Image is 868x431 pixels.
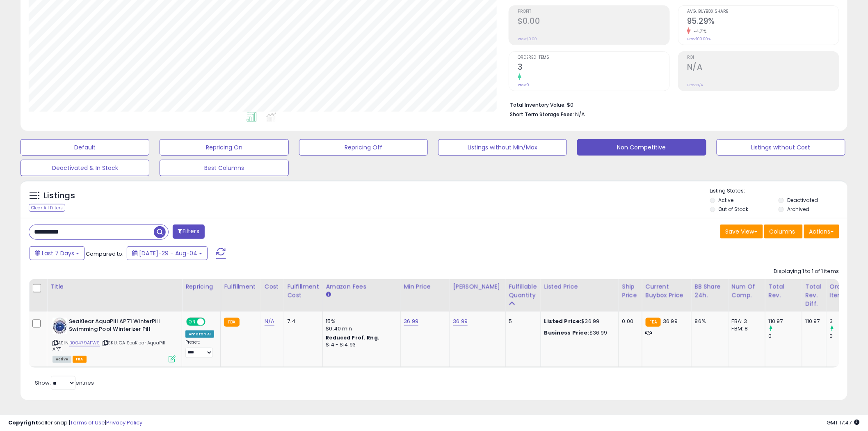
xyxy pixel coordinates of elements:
div: 110.97 [769,318,802,325]
div: Repricing [185,282,217,291]
li: $0 [510,99,833,109]
div: Ship Price [622,282,639,300]
span: ROI [687,55,839,60]
div: 86% [695,318,722,325]
label: Archived [787,206,809,213]
div: Amazon AI [185,330,214,338]
b: Total Inventory Value: [510,101,566,108]
span: 2025-08-12 17:47 GMT [827,419,860,426]
span: N/A [575,110,585,118]
span: Compared to: [86,250,123,258]
small: FBA [224,318,239,327]
b: Business Price: [544,329,589,337]
small: FBA [646,318,661,327]
label: Out of Stock [719,206,749,213]
div: Clear All Filters [29,204,65,212]
a: 36.99 [453,317,468,326]
h2: N/A [687,62,839,73]
div: 5 [509,318,535,325]
button: Listings without Cost [717,139,845,156]
b: SeaKlear AquaPill AP71 WinterPill Swimming Pool Winterizer Pill [69,318,169,335]
span: 36.99 [663,317,678,325]
div: 0 [769,332,802,340]
button: Repricing On [160,139,288,156]
div: 110.97 [806,318,820,325]
span: Profit [518,9,669,14]
h2: 3 [518,62,669,73]
button: Deactivated & In Stock [21,160,149,176]
span: [DATE]-29 - Aug-04 [139,249,197,257]
b: Short Term Storage Fees: [510,111,574,118]
label: Deactivated [787,197,818,204]
div: FBA: 3 [732,318,759,325]
button: Columns [764,225,803,238]
div: FBM: 8 [732,325,759,332]
div: Amazon Fees [326,282,397,291]
div: Fulfillable Quantity [509,282,537,300]
span: All listings currently available for purchase on Amazon [53,356,71,363]
h5: Listings [43,190,75,202]
span: OFF [204,319,217,326]
span: Show: entries [35,379,94,387]
span: Columns [770,227,795,236]
small: Amazon Fees. [326,291,331,298]
h2: 95.29% [687,16,839,28]
div: Displaying 1 to 1 of 1 items [774,268,839,275]
button: Filters [173,225,205,239]
a: B00479AFWS [69,339,100,346]
div: Current Buybox Price [646,282,688,300]
p: Listing States: [710,187,847,195]
div: $14 - $14.93 [326,342,394,348]
a: N/A [265,317,274,326]
span: Ordered Items [518,55,669,60]
div: ASIN: [53,318,176,362]
a: Terms of Use [70,419,105,426]
button: Last 7 Days [30,246,85,260]
div: Title [50,282,178,291]
div: Fulfillment [224,282,257,291]
b: Reduced Prof. Rng. [326,334,380,341]
div: 0 [830,332,863,340]
div: 0.00 [622,318,636,325]
div: BB Share 24h. [695,282,725,300]
div: Cost [265,282,281,291]
button: Repricing Off [299,139,428,156]
label: Active [719,197,734,204]
span: ON [187,319,197,326]
button: Actions [804,225,839,238]
div: seller snap | | [8,419,142,427]
h2: $0.00 [518,16,669,28]
div: [PERSON_NAME] [453,282,502,291]
div: 7.4 [288,318,316,325]
b: Listed Price: [544,317,582,325]
button: Non Competitive [577,139,706,156]
a: 36.99 [404,317,419,326]
div: Total Rev. Diff. [806,282,823,308]
small: Prev: $0.00 [518,37,537,41]
div: Preset: [185,339,214,358]
div: $36.99 [544,318,612,325]
button: Best Columns [160,160,288,176]
small: -4.71% [691,28,707,34]
div: 3 [830,318,863,325]
small: Prev: N/A [687,83,703,87]
div: $36.99 [544,329,612,337]
span: | SKU: CA SeaKlear AquaPill AP71 [53,339,166,352]
button: Listings without Min/Max [438,139,567,156]
button: Default [21,139,149,156]
div: Fulfillment Cost [288,282,319,300]
div: Num of Comp. [732,282,762,300]
div: 15% [326,318,394,325]
span: Avg. Buybox Share [687,9,839,14]
div: Min Price [404,282,446,291]
div: Listed Price [544,282,615,291]
a: Privacy Policy [106,419,142,426]
span: FBA [73,356,87,363]
div: $0.40 min [326,325,394,332]
strong: Copyright [8,419,38,426]
small: Prev: 100.00% [687,37,710,41]
div: Ordered Items [830,282,860,300]
button: [DATE]-29 - Aug-04 [127,246,208,260]
div: Total Rev. [769,282,799,300]
button: Save View [720,225,763,238]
